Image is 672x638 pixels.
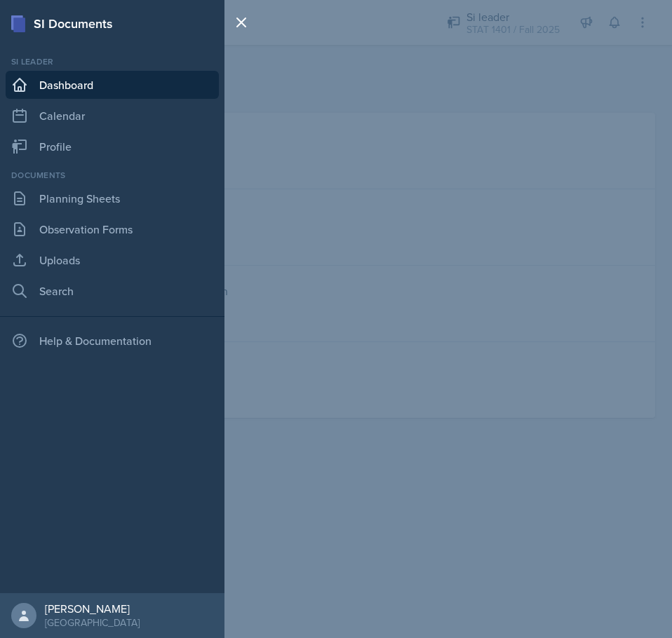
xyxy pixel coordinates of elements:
a: Dashboard [6,71,219,99]
div: [GEOGRAPHIC_DATA] [45,616,140,630]
div: [PERSON_NAME] [45,602,140,616]
div: Si leader [6,55,219,68]
a: Uploads [6,246,219,274]
a: Profile [6,133,219,161]
div: Help & Documentation [6,327,219,355]
a: Observation Forms [6,215,219,243]
a: Search [6,277,219,305]
a: Calendar [6,102,219,130]
a: Planning Sheets [6,184,219,212]
div: Documents [6,169,219,182]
